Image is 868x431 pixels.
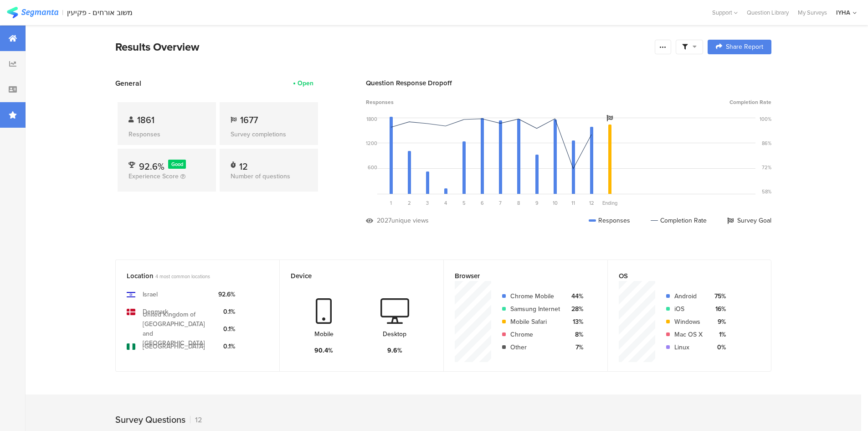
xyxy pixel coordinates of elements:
[231,171,290,181] span: Number of questions
[143,290,158,299] div: Israel
[553,199,558,207] span: 10
[115,413,185,426] div: Survey Questions
[218,342,235,351] div: 0.1%
[128,171,179,181] span: Experience Score
[710,304,726,314] div: 16%
[7,7,58,18] img: segmanta logo
[298,78,313,88] div: Open
[674,291,703,301] div: Android
[567,343,583,352] div: 7%
[314,329,334,339] div: Mobile
[291,271,417,281] div: Device
[762,164,771,171] div: 72%
[239,160,248,169] div: 12
[171,161,183,168] span: Good
[836,8,850,17] div: IYHA
[190,415,202,425] div: 12
[455,271,581,281] div: Browser
[674,317,703,327] div: Windows
[218,307,235,317] div: 0.1%
[240,113,258,127] span: 1677
[606,115,613,121] i: Survey Goal
[567,291,583,301] div: 44%
[391,216,429,225] div: unique views
[366,98,394,106] span: Responses
[535,199,539,207] span: 9
[674,343,703,352] div: Linux
[567,304,583,314] div: 28%
[567,330,583,339] div: 8%
[727,216,771,225] div: Survey Goal
[510,291,560,301] div: Chrome Mobile
[115,78,141,88] span: General
[510,304,560,314] div: Samsung Internet
[62,7,63,18] div: |
[510,317,560,327] div: Mobile Safari
[589,216,630,225] div: Responses
[710,343,726,352] div: 0%
[426,199,429,207] span: 3
[510,343,560,352] div: Other
[710,317,726,327] div: 9%
[710,291,726,301] div: 75%
[366,115,377,123] div: 1800
[510,330,560,339] div: Chrome
[481,199,484,207] span: 6
[571,199,575,207] span: 11
[139,160,164,173] span: 92.6%
[377,216,391,225] div: 2027
[143,342,205,351] div: [GEOGRAPHIC_DATA]
[762,140,771,147] div: 86%
[366,78,771,88] div: Question Response Dropoff
[742,8,793,17] a: Question Library
[589,199,594,207] span: 12
[517,199,520,207] span: 8
[567,317,583,327] div: 13%
[218,290,235,299] div: 92.6%
[619,271,745,281] div: OS
[387,346,402,355] div: 9.6%
[444,199,447,207] span: 4
[128,130,205,139] div: Responses
[155,273,210,280] span: 4 most common locations
[137,113,154,127] span: 1861
[115,39,650,55] div: Results Overview
[710,330,726,339] div: 1%
[67,8,133,17] div: משוב אורחים - פקיעין
[314,346,333,355] div: 90.4%
[651,216,707,225] div: Completion Rate
[366,140,377,147] div: 1200
[408,199,411,207] span: 2
[143,310,211,348] div: United Kingdom of [GEOGRAPHIC_DATA] and [GEOGRAPHIC_DATA]
[793,8,832,17] a: My Surveys
[218,324,235,334] div: 0.1%
[762,188,771,195] div: 58%
[760,115,771,123] div: 100%
[383,329,406,339] div: Desktop
[462,199,466,207] span: 5
[143,307,168,317] div: Denmark
[674,330,703,339] div: Mac OS X
[601,199,619,207] div: Ending
[712,5,738,20] div: Support
[368,164,377,171] div: 600
[674,304,703,314] div: iOS
[390,199,392,207] span: 1
[499,199,502,207] span: 7
[729,98,771,106] span: Completion Rate
[231,130,307,139] div: Survey completions
[726,44,763,50] span: Share Report
[127,271,253,281] div: Location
